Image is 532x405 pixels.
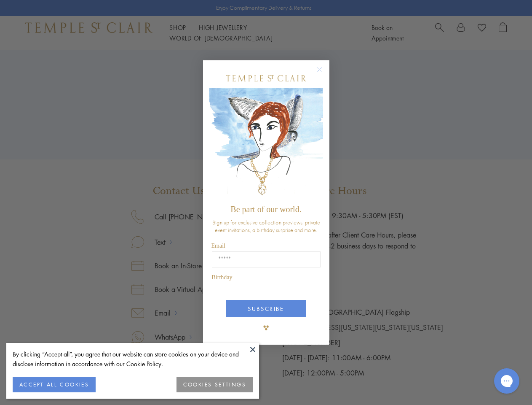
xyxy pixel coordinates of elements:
[226,75,306,81] img: Temple St. Clair
[212,219,320,234] span: Sign up for exclusive collection previews, private event invitations, a birthday surprise and more.
[211,243,225,249] span: Email
[226,300,306,317] button: SUBSCRIBE
[318,69,329,79] button: Close dialog
[176,377,253,392] button: COOKIES SETTINGS
[212,251,321,267] input: Email
[490,365,524,397] iframe: Gorgias live chat messenger
[258,319,275,336] img: TSC
[230,205,301,214] span: Be part of our world.
[13,377,96,392] button: ACCEPT ALL COOKIES
[212,274,233,281] span: Birthday
[209,88,323,200] img: c4a9eb12-d91a-4d4a-8ee0-386386f4f338.jpeg
[13,349,253,369] div: By clicking “Accept all”, you agree that our website can store cookies on your device and disclos...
